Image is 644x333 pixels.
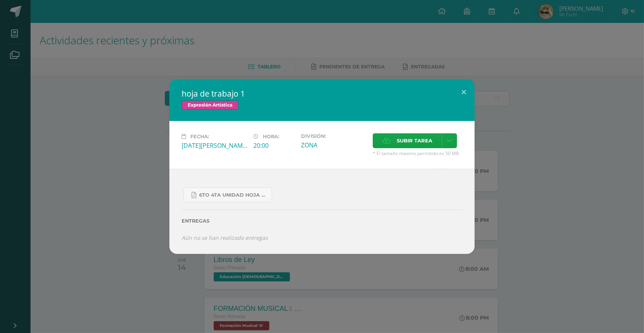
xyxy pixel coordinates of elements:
a: 6to 4ta unidad hoja de trabajo expresion.pdf [184,188,272,202]
label: Entregas [182,218,462,224]
span: Expresión Artística [182,100,238,110]
div: 20:00 [253,141,295,150]
span: Subir tarea [397,134,432,148]
div: [DATE][PERSON_NAME] [182,141,247,150]
button: Close (Esc) [453,79,475,105]
h2: hoja de trabajo 1 [182,88,462,99]
i: Aún no se han realizado entregas [182,234,268,241]
span: Hora: [263,134,279,139]
label: División: [301,133,367,139]
div: ZONA [301,141,367,149]
span: * El tamaño máximo permitido es 50 MB [373,150,462,157]
span: Fecha: [190,134,209,139]
span: 6to 4ta unidad hoja de trabajo expresion.pdf [199,192,268,198]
